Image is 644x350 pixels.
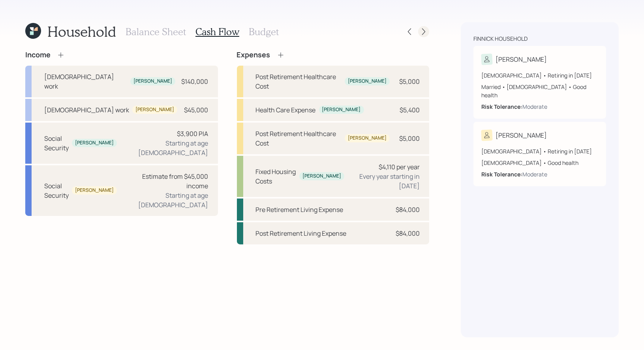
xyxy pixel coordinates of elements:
[256,205,344,214] div: Pre Retirement Living Expense
[399,77,420,86] div: $5,000
[351,172,420,191] div: Every year starting in [DATE]
[302,173,341,180] div: [PERSON_NAME]
[256,167,297,186] div: Fixed Housing Costs
[256,229,347,238] div: Post Retirement Living Expense
[481,159,598,167] div: [DEMOGRAPHIC_DATA] • Good health
[481,103,522,110] b: Risk Tolerance:
[348,78,387,85] div: [PERSON_NAME]
[496,131,547,140] div: [PERSON_NAME]
[473,35,528,43] div: Finnick household
[123,172,208,191] div: Estimate from $45,000 income
[396,229,420,238] div: $84,000
[400,105,420,115] div: $5,400
[396,205,420,214] div: $84,000
[322,106,361,113] div: [PERSON_NAME]
[177,129,208,138] div: $3,900 PIA
[47,23,116,40] h1: Household
[481,71,598,79] div: [DEMOGRAPHIC_DATA] • Retiring in [DATE]
[126,26,186,38] h3: Balance Sheet
[75,187,114,194] div: [PERSON_NAME]
[481,83,598,99] div: Married • [DEMOGRAPHIC_DATA] • Good health
[44,181,69,200] div: Social Security
[256,72,342,91] div: Post Retirement Healthcare Cost
[44,105,129,115] div: [DEMOGRAPHIC_DATA] work
[44,134,69,153] div: Social Security
[256,129,342,148] div: Post Retirement Healthcare Cost
[184,105,208,115] div: $45,000
[25,51,51,59] h4: Income
[44,72,127,91] div: [DEMOGRAPHIC_DATA] work
[123,191,208,210] div: Starting at age [DEMOGRAPHIC_DATA]
[481,147,598,155] div: [DEMOGRAPHIC_DATA] • Retiring in [DATE]
[75,140,114,146] div: [PERSON_NAME]
[237,51,270,59] h4: Expenses
[379,162,420,172] div: $4,110 per year
[522,102,547,111] div: Moderate
[399,134,420,143] div: $5,000
[348,135,387,142] div: [PERSON_NAME]
[135,106,174,113] div: [PERSON_NAME]
[195,26,239,38] h3: Cash Flow
[496,55,547,64] div: [PERSON_NAME]
[123,138,208,157] div: Starting at age [DEMOGRAPHIC_DATA]
[249,26,279,38] h3: Budget
[133,78,172,85] div: [PERSON_NAME]
[256,105,316,115] div: Health Care Expense
[522,170,547,178] div: Moderate
[182,77,208,86] div: $140,000
[481,170,522,178] b: Risk Tolerance:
